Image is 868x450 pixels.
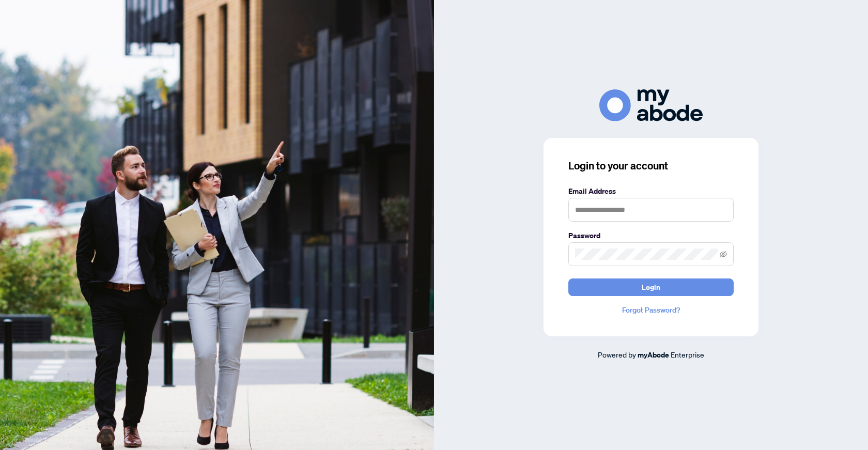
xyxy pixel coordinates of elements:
span: Login [642,279,660,296]
a: Forgot Password? [568,304,734,316]
span: eye-invisible [720,251,727,258]
button: Login [568,278,734,296]
label: Email Address [568,185,734,197]
h3: Login to your account [568,159,734,173]
img: ma-logo [599,89,703,121]
span: Powered by [598,350,636,359]
label: Password [568,230,734,241]
a: myAbode [638,349,669,361]
span: Enterprise [671,350,704,359]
